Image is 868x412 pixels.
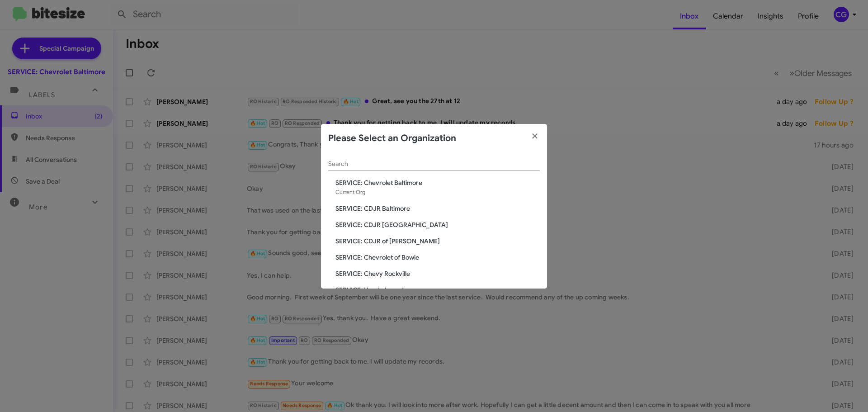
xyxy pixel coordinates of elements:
[335,285,540,294] span: SERVICE: Honda Laurel
[335,237,540,246] span: SERVICE: CDJR of [PERSON_NAME]
[328,131,456,146] h2: Please Select an Organization
[335,220,540,229] span: SERVICE: CDJR [GEOGRAPHIC_DATA]
[335,269,540,278] span: SERVICE: Chevy Rockville
[335,253,540,262] span: SERVICE: Chevrolet of Bowie
[335,189,365,195] span: Current Org
[335,204,540,213] span: SERVICE: CDJR Baltimore
[335,178,540,187] span: SERVICE: Chevrolet Baltimore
